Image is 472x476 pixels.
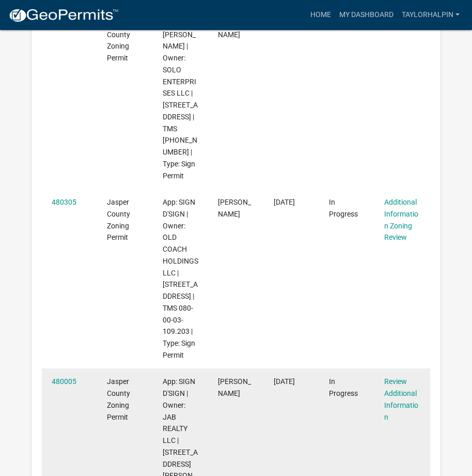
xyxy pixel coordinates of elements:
[107,198,130,241] span: Jasper County Zoning Permit
[306,5,335,25] a: Home
[335,5,398,25] a: My Dashboard
[163,198,198,359] span: App: SIGN D'SIGN | Owner: OLD COACH HOLDINGS LLC | 61 SCHINGER AVE | TMS 080-00-03-109.203 | Type...
[218,377,251,397] span: Taylor Halpin
[107,19,130,62] span: Jasper County Zoning Permit
[52,377,76,386] a: 480005
[107,377,130,421] span: Jasper County Zoning Permit
[384,198,418,241] a: Additional Information Zoning Review
[274,198,295,206] span: 09/18/2025
[329,198,358,218] span: In Progress
[52,198,76,206] a: 480305
[398,5,464,25] a: taylorhalpin
[329,377,358,397] span: In Progress
[384,377,418,421] a: Review Additional Information
[218,198,251,218] span: Taylor Halpin
[274,377,295,386] span: 09/17/2025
